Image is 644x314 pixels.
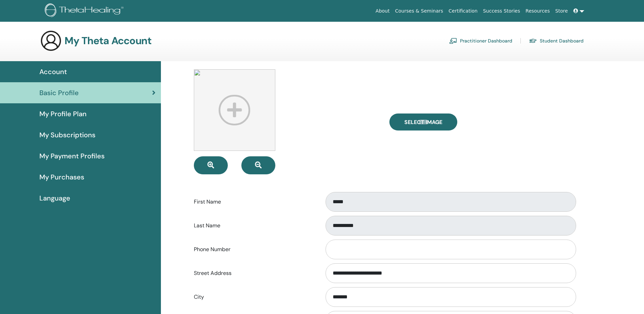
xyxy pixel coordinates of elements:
[189,291,319,303] label: City
[373,5,392,17] a: About
[480,5,523,17] a: Success Stories
[39,151,105,161] span: My Payment Profiles
[40,30,62,52] img: generic-user-icon.jpg
[189,195,319,208] label: First Name
[39,172,84,182] span: My Purchases
[39,130,95,140] span: My Subscriptions
[39,67,67,77] span: Account
[194,69,275,151] img: profile
[449,38,457,44] img: chalkboard-teacher.svg
[446,5,480,17] a: Certification
[39,193,70,203] span: Language
[523,5,553,17] a: Resources
[39,88,79,98] span: Basic Profile
[553,5,571,17] a: Store
[45,3,126,19] img: logo.png
[419,120,428,124] input: Select Image
[529,38,537,44] img: graduation-cap.svg
[39,109,87,119] span: My Profile Plan
[189,219,319,232] label: Last Name
[392,5,446,17] a: Courses & Seminars
[404,119,442,126] span: Select Image
[189,267,319,280] label: Street Address
[449,35,512,46] a: Practitioner Dashboard
[529,35,584,46] a: Student Dashboard
[189,243,319,256] label: Phone Number
[65,35,151,47] h3: My Theta Account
